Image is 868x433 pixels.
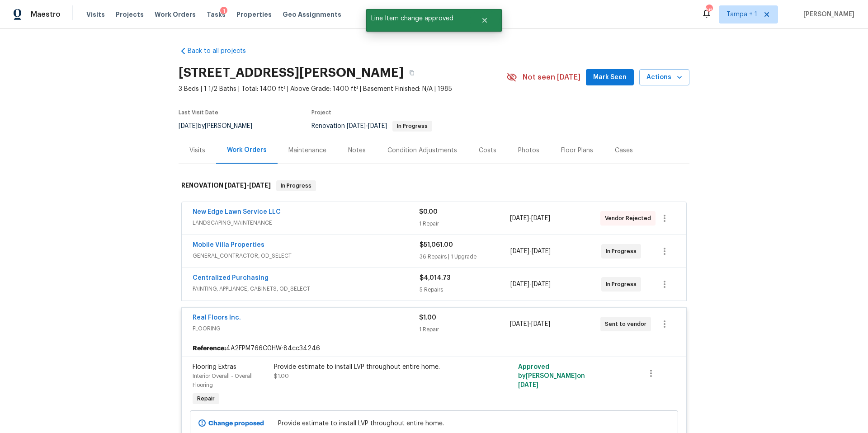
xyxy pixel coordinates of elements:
[225,182,246,188] span: [DATE]
[518,364,585,388] span: Approved by [PERSON_NAME] on
[366,9,470,28] span: Line Item change approved
[510,214,550,223] span: -
[368,123,387,129] span: [DATE]
[510,320,550,329] span: -
[420,285,510,294] div: 5 Repairs
[155,10,196,19] span: Work Orders
[86,10,105,19] span: Visits
[220,7,227,16] div: 1
[236,10,272,19] span: Properties
[207,11,226,18] span: Tasks
[193,364,236,370] span: Flooring Extras
[470,11,500,29] button: Close
[726,10,757,19] span: Tampa + 1
[646,72,682,83] span: Actions
[347,123,366,129] span: [DATE]
[181,180,271,191] h6: RENOVATION
[193,251,420,260] span: GENERAL_CONTRACTOR, OD_SELECT
[193,275,269,281] a: Centralized Purchasing
[510,280,551,289] span: -
[605,320,650,329] span: Sent to vendor
[283,10,341,19] span: Geo Assignments
[179,121,263,132] div: by [PERSON_NAME]
[404,65,420,81] button: Copy Address
[179,47,265,56] a: Back to all projects
[510,215,529,221] span: [DATE]
[274,373,289,379] span: $1.00
[31,10,61,19] span: Maestro
[193,394,218,403] span: Repair
[311,110,331,115] span: Project
[208,420,264,427] b: Change proposed
[420,242,453,248] span: $51,061.00
[179,68,404,77] h2: [STREET_ADDRESS][PERSON_NAME]
[227,146,267,155] div: Work Orders
[274,362,472,372] div: Provide estimate to install LVP throughout entire home.
[593,72,627,83] span: Mark Seen
[311,123,432,129] span: Renovation
[193,284,420,293] span: PAINTING, APPLIANCE, CABINETS, OD_SELECT
[532,281,551,287] span: [DATE]
[182,340,686,357] div: 4A2FPM766C0HW-84cc34246
[510,248,529,254] span: [DATE]
[420,275,450,281] span: $4,014.73
[179,110,218,115] span: Last Visit Date
[605,214,655,223] span: Vendor Rejected
[249,182,271,188] span: [DATE]
[419,325,509,334] div: 1 Repair
[479,146,496,155] div: Costs
[347,123,387,129] span: -
[393,123,431,129] span: In Progress
[561,146,593,155] div: Floor Plans
[193,242,264,248] a: Mobile Villa Properties
[531,321,550,327] span: [DATE]
[523,73,580,82] span: Not seen [DATE]
[419,209,438,215] span: $0.00
[193,315,241,321] a: Real Floors Inc.
[193,373,253,388] span: Interior Overall - Overall Flooring
[510,321,529,327] span: [DATE]
[387,146,457,155] div: Condition Adjustments
[420,252,510,261] div: 36 Repairs | 1 Upgrade
[706,5,712,14] div: 56
[800,10,854,19] span: [PERSON_NAME]
[586,69,634,86] button: Mark Seen
[179,123,198,129] span: [DATE]
[518,146,539,155] div: Photos
[639,69,689,86] button: Actions
[518,382,538,388] span: [DATE]
[278,419,590,428] span: Provide estimate to install LVP throughout entire home.
[288,146,326,155] div: Maintenance
[189,146,205,155] div: Visits
[179,85,506,94] span: 3 Beds | 1 1/2 Baths | Total: 1400 ft² | Above Grade: 1400 ft² | Basement Finished: N/A | 1985
[348,146,366,155] div: Notes
[615,146,633,155] div: Cases
[277,181,315,190] span: In Progress
[532,248,551,254] span: [DATE]
[531,215,550,221] span: [DATE]
[510,247,551,256] span: -
[510,281,529,287] span: [DATE]
[606,280,640,289] span: In Progress
[225,182,271,188] span: -
[193,209,281,215] a: New Edge Lawn Service LLC
[193,324,419,333] span: FLOORING
[606,247,640,256] span: In Progress
[193,218,419,227] span: LANDSCAPING_MAINTENANCE
[419,315,436,321] span: $1.00
[419,219,509,228] div: 1 Repair
[193,344,226,353] b: Reference:
[116,10,144,19] span: Projects
[179,171,689,200] div: RENOVATION [DATE]-[DATE]In Progress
